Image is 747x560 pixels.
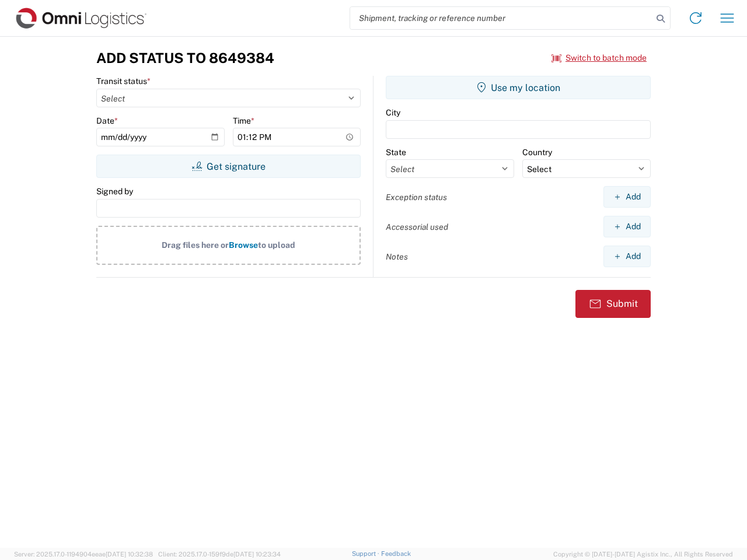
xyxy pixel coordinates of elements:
[96,155,361,178] button: Get signature
[386,76,651,99] button: Use my location
[522,147,552,157] label: Country
[162,240,229,250] span: Drag files here or
[106,551,153,558] span: [DATE] 10:32:38
[603,246,651,267] button: Add
[553,549,733,559] span: Copyright © [DATE]-[DATE] Agistix Inc., All Rights Reserved
[575,290,651,318] button: Submit
[96,116,118,126] label: Date
[386,147,406,157] label: State
[96,76,151,86] label: Transit status
[96,186,133,197] label: Signed by
[386,107,400,118] label: City
[386,192,447,202] label: Exception status
[603,216,651,237] button: Add
[258,240,295,250] span: to upload
[350,7,652,29] input: Shipment, tracking or reference number
[381,550,411,557] a: Feedback
[352,550,381,557] a: Support
[551,48,647,68] button: Switch to batch mode
[386,222,448,232] label: Accessorial used
[386,251,408,262] label: Notes
[233,116,254,126] label: Time
[233,551,281,558] span: [DATE] 10:23:34
[158,551,281,558] span: Client: 2025.17.0-159f9de
[229,240,258,250] span: Browse
[96,50,274,66] h3: Add Status to 8649384
[603,186,651,208] button: Add
[14,551,153,558] span: Server: 2025.17.0-1194904eeae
